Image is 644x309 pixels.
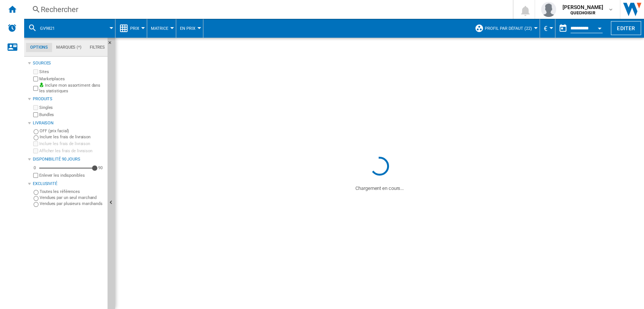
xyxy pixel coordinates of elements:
label: Vendues par plusieurs marchands [40,201,105,207]
div: Profil par défaut (22) [475,19,536,38]
button: Masquer [108,38,117,51]
input: Vendues par un seul marchand [34,196,38,201]
b: QUECHOISIR [570,11,595,15]
input: Bundles [33,112,38,117]
input: Toutes les références [34,190,38,195]
span: € [544,24,547,32]
div: Sources [33,60,105,66]
div: 90 [96,165,105,171]
input: Vendues par plusieurs marchands [34,202,38,207]
input: Inclure mon assortiment dans les statistiques [33,84,38,93]
button: Editer [611,21,641,35]
button: Prix [130,19,143,38]
label: Inclure les frais de livraison [40,134,105,140]
div: Rechercher [41,4,493,15]
input: Marketplaces [33,76,38,81]
div: Disponibilité 90 Jours [33,156,105,162]
label: Toutes les références [40,189,105,194]
label: Bundles [39,112,105,118]
button: € [544,19,551,38]
button: Matrice [151,19,172,38]
input: Afficher les frais de livraison [33,148,38,153]
label: OFF (prix facial) [40,128,105,134]
button: md-calendar [555,21,570,36]
img: profile.jpg [541,2,556,17]
label: Inclure les frais de livraison [39,141,105,147]
md-tab-item: Options [26,43,52,52]
button: Profil par défaut (22) [485,19,536,38]
label: Sites [39,69,105,75]
input: Afficher les frais de livraison [33,173,38,178]
label: Vendues par un seul marchand [40,195,105,200]
button: GV9821 [40,19,62,38]
input: Inclure les frais de livraison [34,135,38,140]
img: mysite-bg-18x18.png [39,83,44,87]
span: Profil par défaut (22) [485,26,532,31]
img: alerts-logo.svg [8,23,17,32]
input: OFF (prix facial) [34,129,38,134]
div: Prix [119,19,143,38]
div: Produits [33,96,105,102]
md-tab-item: Filtres [86,43,109,52]
span: Matrice [151,26,168,31]
button: Open calendar [593,20,606,34]
input: Sites [33,69,38,74]
md-tab-item: Marques (*) [52,43,86,52]
div: GV9821 [28,19,111,38]
md-menu: Currency [540,19,555,38]
label: Inclure mon assortiment dans les statistiques [39,83,105,94]
input: Inclure les frais de livraison [33,141,38,146]
span: En Prix [180,26,195,31]
div: Livraison [33,120,105,126]
button: En Prix [180,19,199,38]
span: [PERSON_NAME] [562,3,603,11]
label: Enlever les indisponibles [39,173,105,178]
label: Singles [39,105,105,110]
span: GV9821 [40,26,55,31]
md-slider: Disponibilité [39,164,95,172]
div: Exclusivité [33,181,105,187]
span: Prix [130,26,139,31]
label: Afficher les frais de livraison [39,148,105,154]
ng-transclude: Chargement en cours... [355,185,404,191]
input: Singles [33,105,38,110]
label: Marketplaces [39,76,105,82]
div: 0 [32,165,38,171]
